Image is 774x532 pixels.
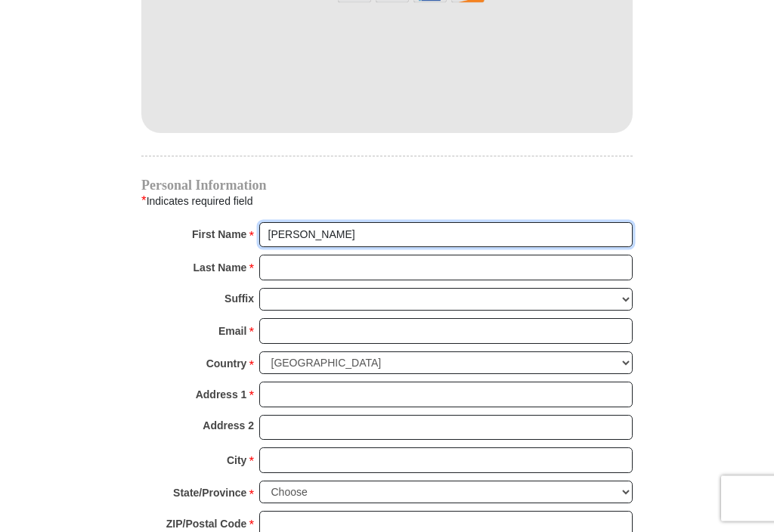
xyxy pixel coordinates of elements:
[206,354,247,375] strong: Country
[193,258,247,279] strong: Last Name
[203,416,254,437] strong: Address 2
[173,483,246,504] strong: State/Province
[192,224,246,246] strong: First Name
[224,289,254,310] strong: Suffix
[141,180,633,192] h4: Personal Information
[218,321,246,342] strong: Email
[227,450,246,472] strong: City
[196,385,247,406] strong: Address 1
[141,192,633,212] div: Indicates required field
